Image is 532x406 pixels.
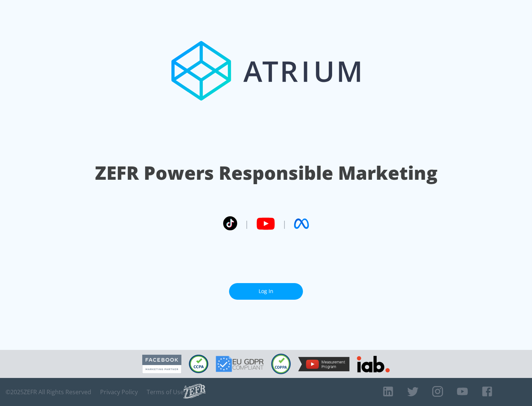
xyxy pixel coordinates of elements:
img: Facebook Marketing Partner [142,355,181,374]
a: Log In [229,283,303,300]
img: COPPA Compliant [271,354,291,374]
span: © 2025 ZEFR All Rights Reserved [6,388,91,396]
a: Terms of Use [147,388,184,396]
span: | [282,218,287,229]
a: Privacy Policy [100,388,138,396]
h1: ZEFR Powers Responsible Marketing [95,160,437,186]
img: CCPA Compliant [189,355,208,373]
img: YouTube Measurement Program [298,357,349,371]
img: GDPR Compliant [216,356,264,372]
span: | [245,218,249,229]
img: IAB [357,356,390,372]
